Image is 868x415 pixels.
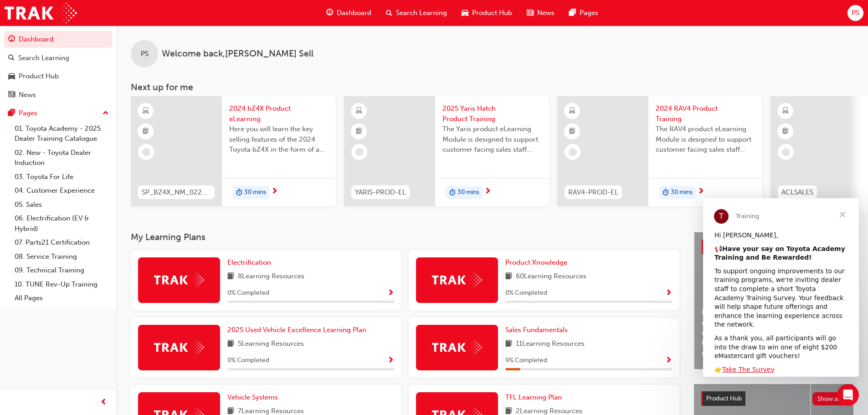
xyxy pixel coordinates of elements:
a: news-iconNews [519,4,562,22]
span: The RAV4 product eLearning Module is designed to support customer facing sales staff with introdu... [656,124,755,155]
span: Search Learning [396,8,447,18]
div: Search Learning [18,53,69,63]
a: Dashboard [4,31,113,48]
span: PS [141,49,149,59]
img: Trak [154,273,204,287]
span: Show Progress [665,357,672,365]
span: News [537,8,555,18]
a: pages-iconPages [562,4,606,22]
span: The Yaris product eLearning Module is designed to support customer facing sales staff with introd... [442,124,542,155]
span: duration-icon [663,187,669,199]
span: book-icon [505,271,512,282]
span: 60 Learning Resources [516,271,586,282]
a: All Pages [11,291,113,305]
span: car-icon [462,7,468,19]
a: Latest NewsShow all [702,240,846,254]
span: up-icon [103,108,109,119]
span: booktick-icon [569,126,575,138]
span: booktick-icon [143,126,149,138]
span: guage-icon [8,36,15,44]
a: car-iconProduct Hub [454,4,519,22]
a: 10. TUNE Rev-Up Training [11,277,113,292]
span: 11 Learning Resources [516,338,585,350]
button: Show Progress [665,355,672,366]
a: RAV4-PROD-EL2024 RAV4 Product TrainingThe RAV4 product eLearning Module is designed to support cu... [557,96,762,206]
span: book-icon [505,338,512,350]
span: 9 % Completed [505,355,547,366]
span: news-icon [8,91,15,99]
a: Product Knowledge [505,257,571,268]
span: learningResourceType_ELEARNING-icon [143,105,149,117]
a: 06. Electrification (EV & Hybrid) [11,211,113,236]
iframe: Intercom live chat message [703,198,859,377]
span: 2024 bZ4X Product eLearning [229,103,329,124]
a: Vehicle Systems [227,392,282,403]
div: Pages [19,108,37,118]
div: Product Hub [19,71,59,82]
span: search-icon [8,54,15,62]
span: Here you will learn the key selling features of the 2024 Toyota bZ4X in the form of a virtual 6-p... [229,124,329,155]
span: Sales Fundamentals [505,326,568,334]
a: Latest NewsShow allHelp Shape the Future of Toyota Academy Training and Win an eMastercard!Revolu... [694,232,853,369]
span: YARIS-PROD-EL [355,187,406,198]
a: 02. New - Toyota Dealer Induction [11,146,113,170]
button: PS [847,5,863,21]
a: 2025 Used Vehicle Excellence Learning Plan [227,325,370,335]
a: 04. Customer Experience [11,184,113,198]
span: learningRecordVerb_NONE-icon [355,148,364,156]
span: guage-icon [326,7,333,19]
span: booktick-icon [356,126,362,138]
span: 30 mins [671,187,693,198]
a: 08. Service Training [11,250,113,264]
span: Electrification [227,258,271,266]
span: PS [852,8,859,18]
span: SP_BZ4X_NM_0224_EL01 [142,187,211,198]
span: next-icon [484,188,491,196]
img: Trak [5,3,77,23]
span: Pages [580,8,598,18]
a: Electrification [227,257,275,268]
span: learningResourceType_ELEARNING-icon [356,105,362,117]
a: Search Learning [4,50,113,67]
span: Show Progress [387,289,394,297]
button: Show Progress [665,287,672,299]
span: Product Knowledge [505,258,567,266]
span: Show Progress [665,289,672,297]
button: Pages [4,105,113,122]
h3: Next up for me [116,82,868,92]
span: learningRecordVerb_NONE-icon [142,148,150,156]
span: 30 mins [244,187,266,198]
a: Sales Fundamentals [505,325,571,335]
span: car-icon [8,72,15,81]
iframe: Intercom live chat [837,384,859,406]
span: learningRecordVerb_NONE-icon [782,148,790,156]
a: 03. Toyota For Life [11,170,113,184]
span: 0 % Completed [227,355,269,366]
a: 07. Parts21 Certification [11,236,113,250]
span: Dashboard [337,8,371,18]
span: Product Hub [706,395,742,402]
span: 0 % Completed [505,288,547,298]
span: learningRecordVerb_NONE-icon [569,148,577,156]
a: News [4,87,113,103]
span: book-icon [227,338,234,350]
button: Show Progress [387,355,394,366]
a: search-iconSearch Learning [379,4,454,22]
span: booktick-icon [782,126,789,138]
span: search-icon [386,7,392,19]
a: SP_BZ4X_NM_0224_EL012024 bZ4X Product eLearningHere you will learn the key selling features of th... [131,96,336,206]
a: 05. Sales [11,198,113,212]
span: learningResourceType_ELEARNING-icon [782,105,789,117]
a: Product Hub [4,68,113,85]
a: TFL Learning Plan [505,392,565,403]
span: 5 Learning Resources [238,338,304,350]
span: 0 % Completed [227,288,269,298]
span: Product Hub [472,8,512,18]
button: Show all [812,392,847,405]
